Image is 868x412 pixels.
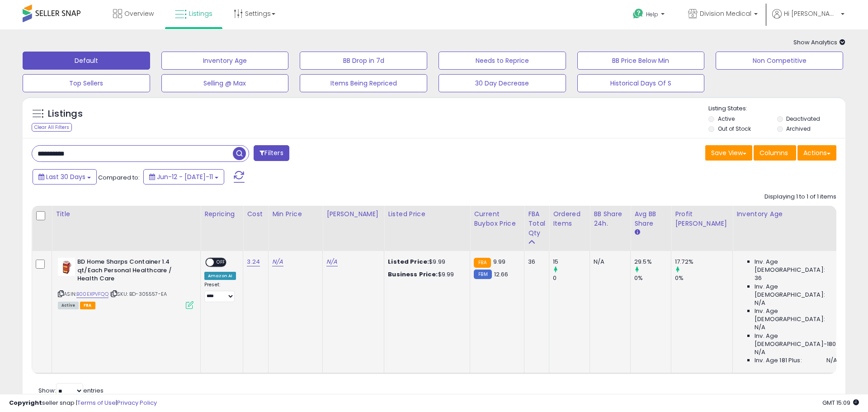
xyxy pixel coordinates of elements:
button: Selling @ Max [161,74,289,92]
span: Division Medical [700,9,751,18]
div: Ordered Items [553,209,586,228]
label: Archived [786,125,811,133]
a: N/A [326,257,337,266]
span: Help [646,10,658,18]
span: Overview [124,9,154,18]
a: 3.24 [247,257,260,266]
button: Top Sellers [23,74,150,92]
button: Items Being Repriced [300,74,427,92]
div: $9.99 [388,270,463,279]
div: Inventory Age [736,209,840,219]
b: Listed Price: [388,257,429,266]
span: Compared to: [98,173,140,182]
span: 12.66 [494,270,509,279]
span: 9.99 [493,257,506,266]
img: 31zI5lYuBKL._SL40_.jpg [58,258,75,276]
label: Active [718,115,735,123]
h5: Listings [48,108,83,120]
span: Show Analytics [793,38,845,47]
div: 15 [553,258,590,266]
div: seller snap | | [9,399,157,407]
button: Columns [754,145,796,161]
span: Jun-12 - [DATE]-11 [157,172,213,181]
div: Displaying 1 to 1 of 1 items [764,193,836,201]
button: Default [23,52,150,70]
div: Cost [247,209,264,219]
div: 0% [634,274,671,282]
label: Out of Stock [718,125,751,133]
div: Amazon AI [204,272,236,280]
b: BD Home Sharps Container 1.4 qt/Each Personal Healthcare / Health Care [77,258,187,285]
div: Clear All Filters [32,123,72,132]
span: Inv. Age [DEMOGRAPHIC_DATA]-180: [755,332,837,348]
span: Inv. Age 181 Plus: [755,356,802,365]
span: Last 30 Days [46,172,85,181]
small: Avg BB Share. [634,228,640,237]
small: FBA [474,258,491,268]
div: Min Price [272,209,319,219]
span: Inv. Age [DEMOGRAPHIC_DATA]: [755,307,837,323]
span: N/A [826,356,837,365]
p: Listing States: [708,104,845,113]
button: Historical Days Of S [577,74,705,92]
strong: Copyright [9,398,42,407]
span: Hi [PERSON_NAME] [784,9,838,18]
div: 0% [675,274,732,282]
div: 17.72% [675,258,732,266]
a: B00EXPVFQQ [76,290,108,298]
div: FBA Total Qty [528,209,545,238]
div: Repricing [204,209,239,219]
span: Inv. Age [DEMOGRAPHIC_DATA]: [755,283,837,299]
div: Listed Price [388,209,466,219]
div: 0 [553,274,590,282]
div: $9.99 [388,258,463,266]
div: ASIN: [58,258,193,308]
div: BB Share 24h. [594,209,627,228]
a: Help [626,1,674,29]
span: 36 [755,274,762,282]
span: N/A [755,299,765,307]
button: Last 30 Days [33,169,97,185]
button: BB Drop in 7d [300,52,427,70]
span: Inv. Age [DEMOGRAPHIC_DATA]: [755,258,837,274]
div: N/A [594,258,623,266]
div: 29.5% [634,258,671,266]
button: Save View [705,145,752,161]
b: Business Price: [388,270,438,279]
span: | SKU: BD-305557-EA [110,290,167,298]
span: OFF [214,259,228,266]
span: 2025-08-11 15:09 GMT [822,398,859,407]
a: N/A [272,257,283,266]
span: All listings currently available for purchase on Amazon [58,302,79,309]
button: Filters [254,145,289,161]
button: Jun-12 - [DATE]-11 [143,169,224,185]
button: BB Price Below Min [577,52,705,70]
div: [PERSON_NAME] [326,209,380,219]
button: 30 Day Decrease [439,74,566,92]
div: Title [56,209,197,219]
button: Non Competitive [716,52,843,70]
small: FBM [474,270,491,279]
div: 36 [528,258,542,266]
span: FBA [80,302,95,309]
span: N/A [755,348,765,356]
i: Get Help [632,8,644,19]
button: Needs to Reprice [439,52,566,70]
a: Hi [PERSON_NAME] [772,9,844,29]
div: Current Buybox Price [474,209,520,228]
div: Avg BB Share [634,209,667,228]
span: N/A [755,323,765,331]
span: Columns [759,148,788,157]
div: Profit [PERSON_NAME] [675,209,729,228]
label: Deactivated [786,115,820,123]
span: Listings [189,9,212,18]
button: Actions [797,145,836,161]
div: Preset: [204,282,236,302]
button: Inventory Age [161,52,289,70]
a: Terms of Use [77,398,116,407]
a: Privacy Policy [117,398,157,407]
